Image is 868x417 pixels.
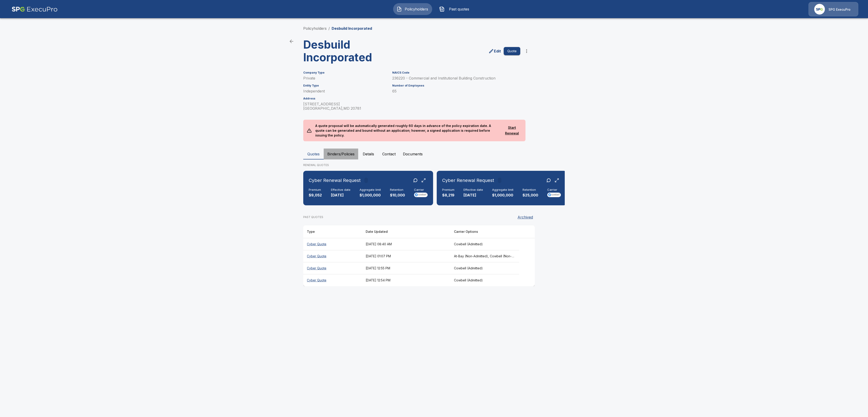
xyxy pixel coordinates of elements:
h6: Aggregate limit [492,188,513,192]
button: Past quotes IconPast quotes [436,3,475,15]
th: Cowbell (Admitted) [450,262,519,274]
p: 236220 - Commercial and Institutional Building Construction [392,76,520,80]
th: Type [303,225,362,238]
p: RENEWAL QUOTES [303,163,565,167]
th: [DATE] 12:55 PM [362,262,450,274]
p: PAST QUOTES [303,215,323,219]
p: [DATE] [464,193,483,198]
h6: Address [303,97,387,100]
th: Cyber Quote [303,238,362,250]
img: AA Logo [12,2,58,16]
p: $25,000 [523,193,538,198]
p: $8,219 [442,193,454,198]
th: Cowbell (Admitted) [450,274,519,286]
h6: Number of Employees [392,84,520,87]
th: [DATE] 01:07 PM [362,250,450,262]
h6: Premium [442,188,454,192]
th: Cyber Quote [303,262,362,274]
h6: Cyber Renewal Request [309,177,361,184]
div: policyholder tabs [303,149,565,159]
a: Policyholders [303,26,327,31]
img: Agency Icon [814,4,825,15]
button: Quotes [303,149,324,159]
p: Edit [494,48,501,54]
p: [STREET_ADDRESS] [GEOGRAPHIC_DATA] , MD 20781 [303,102,387,111]
th: At-Bay (Non-Admitted), Cowbell (Non-Admitted), Corvus Cyber (Non-Admitted), Tokio Marine TMHCC (N... [450,250,519,262]
p: Independent [303,89,387,93]
span: Past quotes [446,6,471,12]
th: Carrier Options [450,225,519,238]
img: Carrier [547,193,561,197]
img: Policyholders Icon [397,6,402,12]
nav: breadcrumb [303,26,372,31]
button: Policyholders IconPolicyholders [393,3,432,15]
h6: Retention [390,188,405,192]
a: Agency IconSPG ExecuPro [809,2,858,16]
th: Cyber Quote [303,274,362,286]
p: [DATE] [331,193,350,198]
h6: Premium [309,188,322,192]
button: Binders/Policies [324,149,358,159]
h3: Desbuild Incorporated [303,38,415,64]
a: edit [488,47,502,55]
h6: Cyber Renewal Request [442,177,494,184]
button: Details [358,149,379,159]
th: [DATE] 12:54 PM [362,274,450,286]
p: $10,000 [390,193,405,198]
table: responsive table [303,225,535,286]
p: Desbuild Incorporated [332,26,372,31]
button: Documents [399,149,426,159]
th: Date Updated [362,225,450,238]
li: / [328,26,330,31]
img: Past quotes Icon [439,6,445,12]
h6: Aggregate limit [360,188,381,192]
h6: Effective date [331,188,350,192]
button: more [522,47,531,56]
button: Start Renewal [502,124,522,137]
th: Cyber Quote [303,250,362,262]
a: back [287,37,296,46]
p: SPG ExecuPro [829,7,851,12]
p: $1,000,000 [492,193,513,198]
h6: Retention [523,188,538,192]
p: $9,052 [309,193,322,198]
p: $1,000,000 [360,193,381,198]
p: 65 [392,89,520,93]
h6: Carrier [414,188,428,192]
img: Carrier [414,193,428,197]
h6: Effective date [464,188,483,192]
p: Private [303,76,387,80]
button: Archived [516,213,535,222]
button: Contact [379,149,399,159]
span: Policyholders [404,6,429,12]
th: [DATE] 08:40 AM [362,238,450,250]
h6: Entity Type [303,84,387,87]
th: Cowbell (Admitted) [450,238,519,250]
p: A quote proposal will be automatically generated roughly 60 days in advance of the policy expirat... [312,120,502,141]
h6: NAICS Code [392,71,520,74]
h6: Company Type [303,71,387,74]
button: Quote [504,47,520,55]
h6: Carrier [547,188,561,192]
